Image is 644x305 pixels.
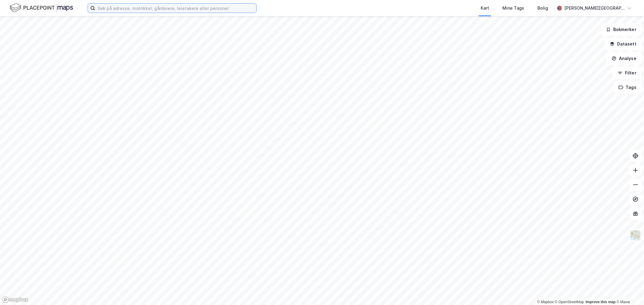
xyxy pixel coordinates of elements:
[95,4,256,13] input: Søk på adresse, matrikkel, gårdeiere, leietakere eller personer
[613,67,642,79] button: Filter
[607,52,642,64] button: Analyse
[555,300,584,304] a: OpenStreetMap
[564,5,625,12] div: [PERSON_NAME][GEOGRAPHIC_DATA]
[481,5,489,12] div: Kart
[630,230,641,241] img: Z
[601,24,642,36] button: Bokmerker
[614,276,644,305] iframe: Chat Widget
[502,5,524,12] div: Mine Tags
[586,300,616,304] a: Improve this map
[605,38,642,50] button: Datasett
[10,3,73,13] img: logo.f888ab2527a4732fd821a326f86c7f29.svg
[2,296,28,303] a: Mapbox homepage
[614,81,642,93] button: Tags
[537,300,554,304] a: Mapbox
[537,5,548,12] div: Bolig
